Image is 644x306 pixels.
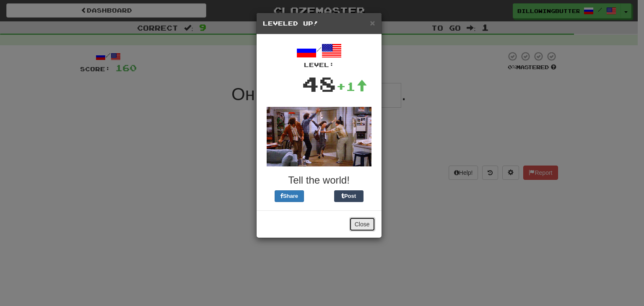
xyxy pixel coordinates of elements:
h5: Leveled Up! [263,19,375,28]
h3: Tell the world! [263,175,375,186]
iframe: X Post Button [304,190,334,202]
button: Close [370,18,375,27]
div: +1 [336,78,367,95]
img: seinfeld-ebe603044fff2fd1d3e1949e7ad7a701fffed037ac3cad15aebc0dce0abf9909.gif [267,107,371,166]
button: Close [349,217,375,231]
button: Post [334,190,364,202]
span: × [370,18,375,28]
button: Share [275,190,304,202]
div: Level: [263,61,375,69]
div: 48 [302,69,336,99]
div: / [263,41,375,69]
